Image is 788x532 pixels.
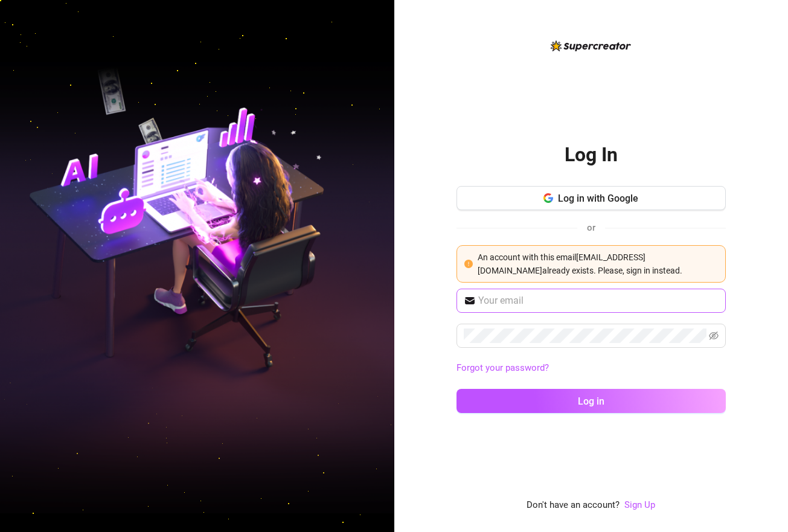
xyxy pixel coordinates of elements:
span: or [587,222,595,233]
span: Log in with Google [558,193,638,204]
span: Don't have an account? [527,498,620,513]
input: Your email [478,293,719,308]
a: Sign Up [624,499,655,510]
span: An account with this email [EMAIL_ADDRESS][DOMAIN_NAME] already exists. Please, sign in instead. [478,252,682,275]
img: logo-BBDzfeDw.svg [551,40,631,51]
a: Sign Up [624,498,655,513]
span: eye-invisible [709,331,719,341]
button: Log in with Google [456,186,726,210]
h2: Log In [565,143,618,167]
button: Log in [456,389,726,413]
a: Forgot your password? [456,362,549,373]
span: exclamation-circle [464,260,473,268]
span: Log in [578,396,604,407]
a: Forgot your password? [456,361,726,376]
